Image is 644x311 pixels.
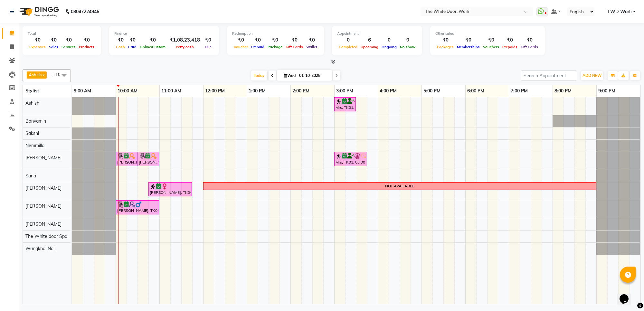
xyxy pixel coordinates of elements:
[28,45,47,49] span: Expenses
[25,233,67,239] span: The White door Spa
[380,36,398,44] div: 0
[25,118,46,124] span: Banyamin
[77,45,96,49] span: Products
[47,36,60,44] div: ₹0
[203,45,213,49] span: Due
[617,285,638,305] iframe: chat widget
[282,73,297,78] span: Wed
[398,36,417,44] div: 0
[25,155,62,161] span: [PERSON_NAME]
[466,86,486,96] a: 6:00 PM
[359,45,380,49] span: Upcoming
[455,45,481,49] span: Memberships
[247,86,267,96] a: 1:00 PM
[335,153,366,165] div: Mrs, TK01, 03:00 PM-03:45 PM, Face Contour Massage (Nourishing Face Oil)
[291,86,311,96] a: 2:00 PM
[519,36,540,44] div: ₹0
[435,45,455,49] span: Packages
[25,143,44,148] span: Nemmilla
[25,173,36,179] span: Sana
[422,86,442,96] a: 5:00 PM
[25,246,55,251] span: Wungkhai Nail
[116,86,139,96] a: 10:00 AM
[42,72,45,77] a: x
[337,45,359,49] span: Completed
[250,45,266,49] span: Prepaid
[25,88,39,94] span: Stylist
[25,185,62,191] span: [PERSON_NAME]
[305,45,319,49] span: Wallet
[509,86,529,96] a: 7:00 PM
[53,72,65,77] span: +10
[127,36,138,44] div: ₹0
[297,71,329,80] input: 2025-10-01
[138,36,167,44] div: ₹0
[607,8,632,15] span: TWD Worli
[72,86,93,96] a: 9:00 AM
[25,130,39,136] span: Sakshi
[481,36,501,44] div: ₹0
[380,45,398,49] span: Ongoing
[117,201,158,213] div: [PERSON_NAME], TK03, 10:00 AM-11:00 AM, Balinese Massage 60 mins
[28,36,47,44] div: ₹0
[378,86,398,96] a: 4:00 PM
[204,86,226,96] a: 12:00 PM
[25,203,62,209] span: [PERSON_NAME]
[398,45,417,49] span: No show
[71,3,99,21] b: 08047224946
[519,45,540,49] span: Gift Cards
[582,73,601,78] span: ADD NEW
[266,45,284,49] span: Package
[305,36,319,44] div: ₹0
[160,86,183,96] a: 11:00 AM
[251,71,267,80] span: Today
[335,98,355,110] div: Mrs, TK01, 03:00 PM-03:30 PM, Feet + Legs Massage
[359,36,380,44] div: 6
[521,71,577,80] input: Search Appointment
[167,36,203,44] div: ₹1,08,23,418
[284,45,305,49] span: Gift Cards
[232,45,250,49] span: Voucher
[284,36,305,44] div: ₹0
[597,86,617,96] a: 9:00 PM
[581,71,603,80] button: ADD NEW
[435,36,455,44] div: ₹0
[455,36,481,44] div: ₹0
[266,36,284,44] div: ₹0
[16,3,61,21] img: logo
[337,36,359,44] div: 0
[114,31,214,36] div: Finance
[385,183,414,189] div: NOT AVAILABLE
[553,86,573,96] a: 8:00 PM
[25,100,39,106] span: Ashish
[77,36,96,44] div: ₹0
[47,45,60,49] span: Sales
[25,221,62,227] span: [PERSON_NAME]
[232,31,319,36] div: Redemption
[501,36,519,44] div: ₹0
[203,36,214,44] div: ₹0
[127,45,138,49] span: Card
[174,45,195,49] span: Petty cash
[435,31,540,36] div: Other sales
[501,45,519,49] span: Prepaids
[29,72,42,77] span: Ashish
[28,31,96,36] div: Total
[114,45,127,49] span: Cash
[138,45,167,49] span: Online/Custom
[335,86,355,96] a: 3:00 PM
[481,45,501,49] span: Vouchers
[117,153,137,165] div: [PERSON_NAME], TK02, 10:00 AM-10:30 AM, Manicures - Shape & Polish
[337,31,417,36] div: Appointment
[149,183,191,195] div: [PERSON_NAME], TK04, 10:45 AM-11:45 AM, Microblading Touch up by [PERSON_NAME]
[60,45,77,49] span: Services
[60,36,77,44] div: ₹0
[250,36,266,44] div: ₹0
[138,153,158,165] div: [PERSON_NAME], TK02, 10:30 AM-11:00 AM, Home Service Premium
[232,36,250,44] div: ₹0
[114,36,127,44] div: ₹0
